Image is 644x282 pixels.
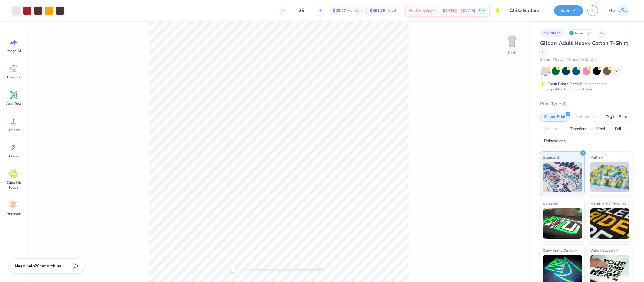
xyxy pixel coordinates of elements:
span: Clipart & logos [4,180,24,190]
span: Image AI [7,48,21,53]
strong: Need help? [15,263,37,269]
strong: Fresh Prints Flash: [547,81,580,86]
span: Est. Delivery [409,8,432,14]
span: Minimum Order: 24 + [567,57,597,62]
div: Transfers [566,125,590,134]
span: Total [387,8,396,14]
span: Upload [8,127,20,132]
span: Designs [7,75,20,80]
span: Water based Ink [590,247,618,254]
span: Gildan Adult Heavy Cotton T-Shirt [540,40,628,47]
span: Metallic & Glitter Ink [590,201,626,207]
div: Accessibility label [230,267,236,273]
img: Puff Ink [590,162,629,192]
span: $581.75 [370,8,385,14]
div: Print Type [540,100,632,107]
div: Applique [540,125,564,134]
span: Puff Ink [590,154,603,160]
div: Vinyl [592,125,609,134]
span: Per Item [348,8,363,14]
div: Digital Print [602,113,631,122]
button: Save [554,5,583,16]
span: Free [479,8,485,13]
div: Back [508,50,516,56]
input: Untitled Design [505,5,550,17]
span: $23.27 [333,8,346,14]
span: [DATE] - [DATE] [443,8,475,14]
span: Gildan [540,57,550,62]
span: MG [608,7,616,14]
img: Neon Ink [543,208,582,239]
span: Decorate [6,211,21,216]
img: Back [506,35,518,47]
img: Metallic & Glitter Ink [590,208,629,239]
div: Screen Print [540,113,570,122]
div: Foil [611,125,625,134]
div: # 517047A [540,29,564,37]
span: Standard [543,154,559,160]
input: – – [290,5,313,16]
span: Glow in the Dark Ink [543,247,577,254]
a: MG [606,5,632,17]
span: Greek [9,154,18,159]
img: Mary Grace [617,5,629,17]
span: Chat with us. [37,263,62,269]
span: # G500 [553,57,564,62]
span: Neon Ink [543,201,558,207]
div: This color can be expedited for 5 day delivery. [547,81,622,92]
div: Rhinestones [540,137,570,146]
div: Revision 1 [567,29,595,37]
div: Embroidery [571,113,600,122]
span: Add Text [6,101,21,106]
img: Standard [543,162,582,192]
